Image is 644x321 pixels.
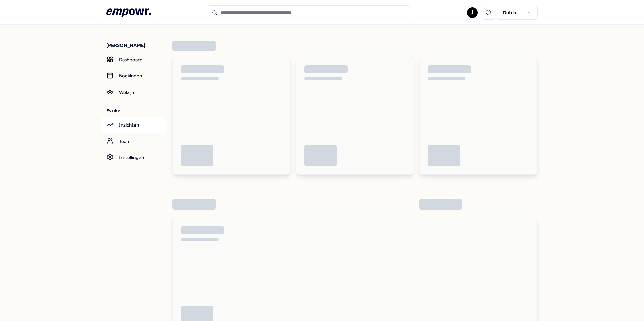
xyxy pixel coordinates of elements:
a: Inzichten [101,117,167,133]
a: Welzijn [101,84,167,100]
input: Search for products, categories or subcategories [208,5,410,20]
a: Team [101,133,167,149]
p: Evoke [106,107,167,114]
a: Boekingen [101,68,167,84]
button: J [467,7,478,18]
a: Instellingen [101,149,167,166]
a: Dashboard [101,51,167,68]
p: [PERSON_NAME] [106,42,167,49]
